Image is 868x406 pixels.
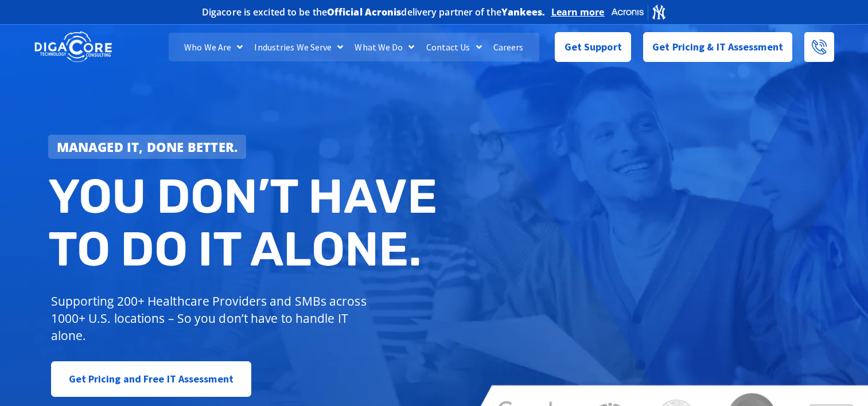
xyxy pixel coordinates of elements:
a: Get Support [555,32,631,62]
a: Get Pricing and Free IT Assessment [51,361,251,397]
span: Get Pricing & IT Assessment [652,36,783,58]
img: Acronis [610,3,667,20]
nav: Menu [169,33,540,61]
a: Industries We Serve [248,33,349,61]
a: Managed IT, done better. [48,135,247,159]
a: What We Do [349,33,420,61]
span: Get Pricing and Free IT Assessment [69,368,233,391]
b: Official Acronis [327,6,402,18]
a: Who We Are [178,33,248,61]
a: Careers [488,33,530,61]
h2: You don’t have to do IT alone. [48,170,443,275]
a: Get Pricing & IT Assessment [643,32,792,62]
h2: Digacore is excited to be the delivery partner of the [202,7,546,17]
img: DigaCore Technology Consulting [34,30,112,64]
b: Yankees. [501,6,546,18]
p: Supporting 200+ Healthcare Providers and SMBs across 1000+ U.S. locations – So you don’t have to ... [51,292,372,344]
span: Get Support [565,36,622,58]
a: Contact Us [421,33,488,61]
strong: Managed IT, done better. [57,138,238,155]
a: Learn more [551,6,605,18]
